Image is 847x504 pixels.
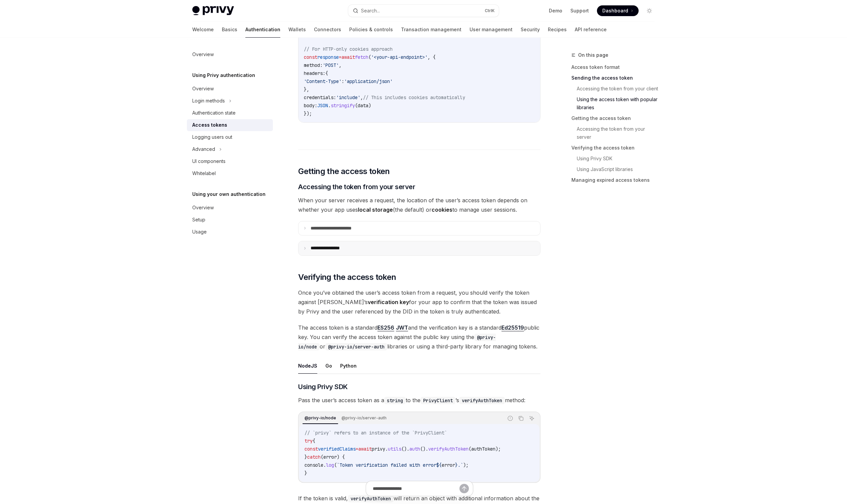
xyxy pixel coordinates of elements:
code: string [384,397,406,404]
a: JWT [396,324,408,331]
span: , [339,62,341,68]
a: Wallets [288,22,306,38]
span: { [313,438,315,444]
a: Security [521,22,540,38]
a: Support [570,7,589,14]
a: Verifying the access token [571,142,660,153]
a: UI components [187,155,273,167]
span: Verifying the access token [298,272,396,283]
span: }); [304,111,312,117]
span: error [442,462,455,468]
span: }, [304,86,309,92]
span: credentials: [304,94,336,100]
a: Accessing the token from your client [577,83,660,94]
span: . [385,446,388,452]
a: Connectors [314,22,341,38]
span: // For HTTP-only cookies approach [304,46,393,52]
a: Using JavaScript libraries [577,164,660,175]
span: // This includes cookies automatically [363,94,465,100]
span: . [328,102,331,109]
span: const [304,54,317,60]
span: Dashboard [602,7,628,14]
a: Logging users out [187,131,273,143]
a: Usage [187,226,273,238]
button: Copy the contents from the code block [517,414,525,423]
a: Setup [187,214,273,226]
code: PrivyClient [420,397,455,404]
div: Authentication state [192,109,236,117]
span: ) [368,102,371,109]
a: Access tokens [187,119,273,131]
span: , [360,94,363,100]
code: @privy-io/server-auth [325,343,387,350]
span: verifiedClaims [318,446,356,452]
span: authToken [471,446,495,452]
span: Pass the user’s access token as a to the ’s method: [298,395,540,405]
div: Overview [192,50,214,58]
span: 'include' [336,94,360,100]
button: Toggle dark mode [644,5,655,16]
button: Python [340,358,357,374]
span: ); [463,462,469,468]
div: Overview [192,204,214,212]
div: UI components [192,157,226,165]
button: Send message [459,484,469,493]
span: 'application/json' [344,78,393,84]
span: The access token is a standard and the verification key is a standard public key. You can verify ... [298,323,540,351]
a: ES256 [377,324,394,331]
a: Welcome [192,22,214,38]
span: privy [372,446,385,452]
span: verifyAuthToken [428,446,469,452]
span: ( [355,102,358,109]
span: = [356,446,358,452]
span: On this page [578,51,608,59]
h5: Using your own authentication [192,190,266,198]
a: Getting the access token [571,113,660,124]
span: stringify [331,102,355,109]
span: 'POST' [323,62,339,68]
button: Search...CtrlK [348,5,499,17]
span: ( [368,54,371,60]
a: Ed25519 [501,324,524,331]
span: method: [304,62,323,68]
a: Using Privy SDK [577,153,660,164]
span: ( [469,446,471,452]
img: light logo [192,6,234,15]
button: Report incorrect code [506,414,515,423]
h5: Using Privy authentication [192,71,255,79]
button: Go [325,358,332,374]
span: utils [388,446,401,452]
a: Authentication state [187,107,273,119]
span: const [305,446,318,452]
div: Access tokens [192,121,227,129]
span: error [323,454,337,460]
div: Search... [361,7,380,15]
div: Whitelabel [192,169,216,177]
span: ) { [337,454,345,460]
span: } [455,462,458,468]
span: body: [304,102,317,109]
strong: local storage [358,206,393,213]
span: JSON [317,102,328,109]
a: Policies & controls [349,22,393,38]
a: Dashboard [597,5,639,16]
div: @privy-io/node [302,414,338,422]
a: Overview [187,48,273,60]
a: Managing expired access tokens [571,175,660,185]
span: '<your-api-endpoint>' [371,54,428,60]
span: ( [334,462,337,468]
code: @privy-io/node [298,334,496,350]
span: . [323,462,326,468]
span: // `privy` refers to an instance of the `PrivyClient` [305,430,447,436]
a: Sending the access token [571,73,660,83]
span: Once you’ve obtained the user’s access token from a request, you should verify the token against ... [298,288,540,316]
span: await [341,54,355,60]
span: catch [307,454,321,460]
a: Access token format [571,62,660,73]
a: Recipes [548,22,567,38]
span: = [339,54,341,60]
span: : [341,78,344,84]
span: ${ [436,462,442,468]
a: Using the access token with popular libraries [577,94,660,113]
div: Overview [192,85,214,93]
